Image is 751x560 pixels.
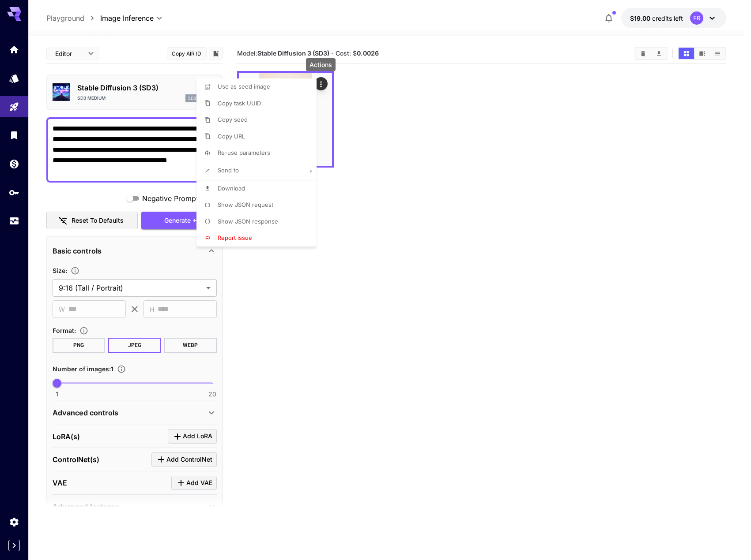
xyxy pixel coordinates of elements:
[218,234,252,241] span: Report issue
[218,185,245,192] span: Download
[707,518,751,560] iframe: Chat Widget
[218,149,270,156] span: Re-use parameters
[218,167,239,174] span: Send to
[218,133,245,140] span: Copy URL
[707,518,751,560] div: Kontrollprogram for chat
[306,58,336,71] div: Actions
[218,201,273,208] span: Show JSON request
[218,218,278,225] span: Show JSON response
[218,116,248,123] span: Copy seed
[218,83,270,90] span: Use as seed image
[218,100,261,107] span: Copy task UUID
